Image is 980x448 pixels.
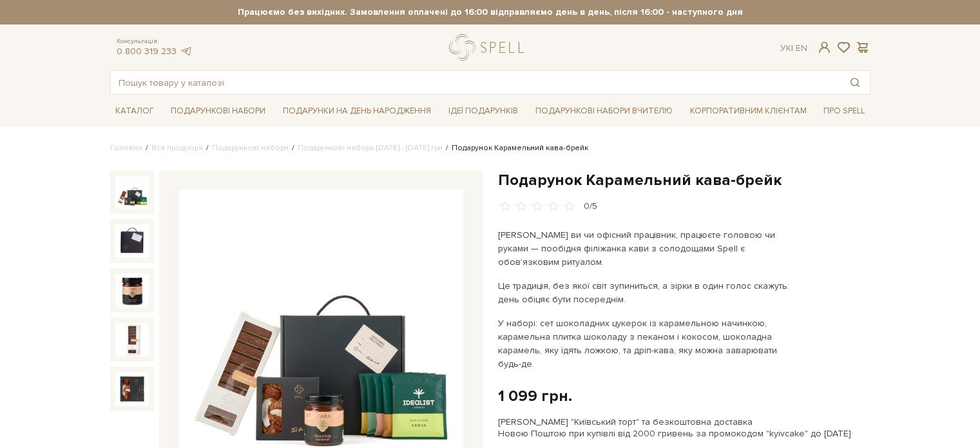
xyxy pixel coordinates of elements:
a: Корпоративним клієнтам [685,101,812,121]
a: Про Spell [818,101,870,121]
div: Ук [780,43,807,54]
li: Подарунок Карамельний кава-брейк [443,142,588,154]
a: telegram [180,46,193,57]
img: Подарунок Карамельний кава-брейк [115,372,149,405]
p: У наборі: сет шоколадних цукерок із карамельною начинкою, карамельна плитка шоколаду з пеканом і ... [498,317,800,371]
a: 0 800 319 233 [117,46,177,57]
img: Подарунок Карамельний кава-брейк [115,224,149,258]
h1: Подарунок Карамельний кава-брейк [498,170,870,190]
img: Подарунок Карамельний кава-брейк [115,273,149,307]
a: Подарункові набори [DATE] - [DATE] грн [298,143,443,153]
div: [PERSON_NAME] "Київський торт" та безкоштовна доставка Новою Поштою при купівлі від 2000 гривень ... [498,416,870,440]
a: En [796,43,807,54]
button: Пошук товару у каталозі [840,71,870,94]
span: | [791,43,793,54]
span: Консультація: [117,37,193,46]
a: Подарункові набори Вчителю [530,100,678,122]
a: Подарунки на День народження [278,101,436,121]
a: Ідеї подарунків [443,101,523,121]
img: Подарунок Карамельний кава-брейк [115,323,149,356]
a: Подарункові набори [166,101,271,121]
strong: Працюємо без вихідних. Замовлення оплачені до 16:00 відправляємо день в день, після 16:00 - насту... [110,6,870,18]
input: Пошук товару у каталозі [111,71,840,94]
img: Подарунок Карамельний кава-брейк [115,175,149,209]
a: Вся продукція [151,143,203,153]
a: Подарункові набори [212,143,289,153]
a: Каталог [110,101,159,121]
a: logo [449,34,530,61]
p: [PERSON_NAME] ви чи офісний працівник, працюєте головою чи руками — пообідня філіжанка кави з сол... [498,228,800,269]
a: Головна [110,143,142,153]
div: 1 099 грн. [498,386,572,406]
div: 0/5 [584,200,597,213]
p: Це традиція, без якої світ зупиниться, а зірки в один голос скажуть: день обіцяє бути посереднім. [498,279,800,306]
